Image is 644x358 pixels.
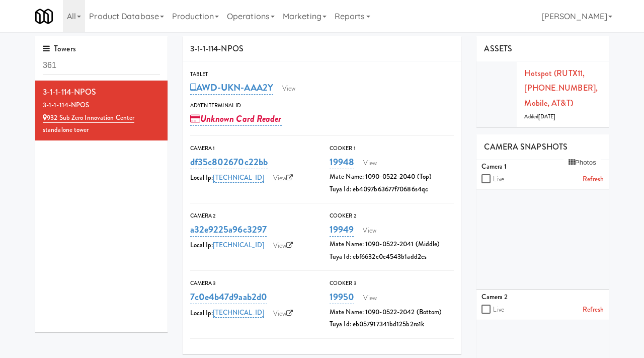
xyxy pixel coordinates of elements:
[35,8,53,25] img: Micromart
[481,291,603,304] div: Camera 2
[183,36,462,62] div: 3-1-1-114-NPOS
[190,211,314,221] div: Camera 2
[35,81,168,140] li: 3-1-1-114-NPOS3-1-1-114-NPOS 932 Sub Zero Innovation Centerstandalone tower
[330,183,454,196] div: Tuya Id: eb4097b63677f70686s4qc
[190,144,314,154] div: Camera 1
[43,56,160,75] input: Search towers
[330,223,354,237] a: 19949
[190,101,454,111] div: Adyen Terminal Id
[268,306,298,321] a: View
[330,144,454,154] div: Cooker 1
[358,156,381,171] a: View
[358,291,381,306] a: View
[583,304,604,316] a: Refresh
[583,173,604,186] a: Refresh
[43,99,160,112] div: 3-1-1-114-NPOS
[277,81,300,96] a: View
[190,81,273,95] a: AWD-UKN-AAA2Y
[538,113,556,120] span: [DATE]
[43,85,160,100] div: 3-1-1-114-NPOS
[190,69,454,80] div: Tablet
[330,211,454,221] div: Cooker 2
[524,113,555,120] span: Added
[43,43,76,54] span: Towers
[484,43,512,54] span: ASSETS
[330,238,454,251] div: Mate Name: 1090-0522-2041 (Middle)
[493,173,504,186] label: Live
[43,113,134,123] a: 932 Sub Zero Innovation Center
[190,278,314,289] div: Camera 3
[330,318,454,331] div: Tuya Id: eb057917341bd125b2ro1k
[190,112,282,126] a: Unknown Card Reader
[190,290,268,304] a: 7c0e4b47d9aab2d0
[330,278,454,289] div: Cooker 3
[213,173,264,183] a: [TECHNICAL_ID]
[213,308,264,318] a: [TECHNICAL_ID]
[330,290,355,304] a: 19950
[481,161,603,173] div: Camera 1
[268,238,298,253] a: View
[190,306,314,321] div: Local Ip:
[190,238,314,253] div: Local Ip:
[484,141,568,153] span: CAMERA SNAPSHOTS
[330,251,454,263] div: Tuya Id: ebf6632c0c4543b1add2cs
[190,171,314,186] div: Local Ip:
[358,223,381,238] a: View
[190,223,267,237] a: a32e9225a96c3297
[43,124,160,136] div: standalone tower
[213,240,264,250] a: [TECHNICAL_ID]
[330,155,355,169] a: 19948
[190,155,268,169] a: df35c802670c22bb
[493,304,504,316] label: Live
[524,67,598,109] a: Hotspot (RUTX11, [PHONE_NUMBER], Mobile, AT&T)
[563,155,601,170] button: Photos
[268,171,298,186] a: View
[330,171,454,183] div: Mate Name: 1090-0522-2040 (Top)
[330,306,454,319] div: Mate Name: 1090-0522-2042 (Bottom)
